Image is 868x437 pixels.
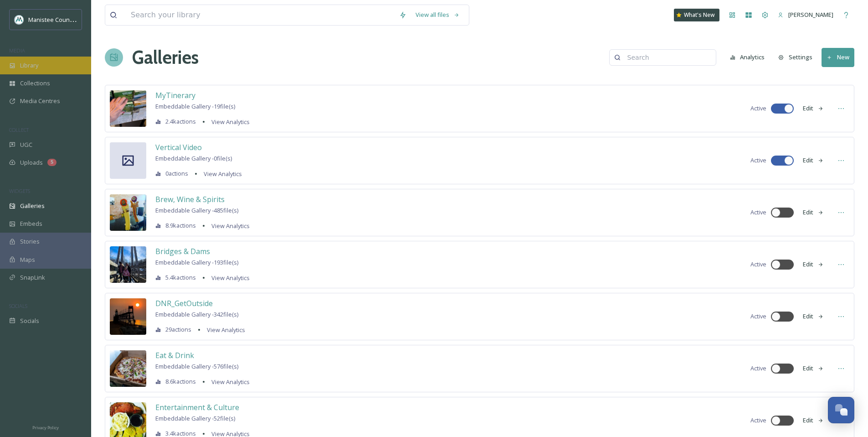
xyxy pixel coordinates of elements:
[20,158,43,167] span: Uploads
[20,317,39,325] span: Socials
[28,15,98,24] span: Manistee County Tourism
[155,194,225,204] span: Brew, Wine & Spirits
[155,402,239,412] span: Entertainment & Culture
[9,47,25,54] span: MEDIA
[155,414,235,422] span: Embeddable Gallery - 52 file(s)
[798,411,828,429] button: Edit
[15,15,24,24] img: logo.jpeg
[211,378,250,386] span: View Analytics
[798,203,828,221] button: Edit
[110,350,146,387] img: a47bf2d617890e3f07f229eca3d73a2220afb76bae45a53270c87d7fbc598d2f.jpg
[725,48,774,66] a: Analytics
[20,79,50,88] span: Collections
[9,302,27,309] span: SOCIALS
[155,102,235,110] span: Embeddable Gallery - 19 file(s)
[20,255,35,264] span: Maps
[20,97,60,105] span: Media Centres
[750,156,766,165] span: Active
[207,326,245,334] span: View Analytics
[750,104,766,113] span: Active
[411,6,464,24] a: View all files
[623,48,711,67] input: Search
[798,151,828,169] button: Edit
[798,359,828,377] button: Edit
[165,377,196,386] span: 8.6k actions
[207,272,250,283] a: View Analytics
[750,312,766,321] span: Active
[32,421,59,432] a: Privacy Policy
[211,222,250,230] span: View Analytics
[20,219,42,228] span: Embeds
[207,220,250,231] a: View Analytics
[211,118,250,126] span: View Analytics
[165,117,196,126] span: 2.4k actions
[750,416,766,425] span: Active
[20,202,45,210] span: Galleries
[155,142,202,152] span: Vertical Video
[20,273,45,282] span: SnapLink
[155,206,238,214] span: Embeddable Gallery - 485 file(s)
[199,168,242,179] a: View Analytics
[822,48,854,67] button: New
[32,425,59,431] span: Privacy Policy
[207,116,250,127] a: View Analytics
[674,9,719,21] a: What's New
[155,298,213,308] span: DNR_GetOutside
[798,307,828,325] button: Edit
[774,48,822,66] a: Settings
[110,298,146,335] img: b492e6695801c86bc0e12571ae92a9991e8984ab398419adf818820baf0a5a05.jpg
[155,310,238,318] span: Embeddable Gallery - 342 file(s)
[750,260,766,269] span: Active
[126,5,395,25] input: Search your library
[9,187,30,194] span: WIDGETS
[47,159,56,166] div: 5
[132,44,199,71] a: Galleries
[207,376,250,387] a: View Analytics
[211,274,250,282] span: View Analytics
[165,273,196,282] span: 5.4k actions
[110,90,146,127] img: 3ed6fdc3-7308-4ba7-80b5-212bc14f5105.jpg
[20,237,40,246] span: Stories
[20,61,38,70] span: Library
[110,246,146,283] img: 4d4575e161e4830c1b314273d14b12a67d075faeea9a7c206fe805511ca3f56e.jpg
[798,255,828,273] button: Edit
[828,397,854,423] button: Open Chat
[155,258,238,266] span: Embeddable Gallery - 193 file(s)
[750,364,766,373] span: Active
[155,246,210,256] span: Bridges & Dams
[798,99,828,117] button: Edit
[774,48,817,66] button: Settings
[725,48,770,66] button: Analytics
[155,90,195,100] span: MyTinerary
[788,10,833,19] span: [PERSON_NAME]
[773,6,838,24] a: [PERSON_NAME]
[155,350,194,360] span: Eat & Drink
[165,325,191,334] span: 29 actions
[204,170,242,178] span: View Analytics
[750,208,766,217] span: Active
[165,169,188,178] span: 0 actions
[202,324,245,335] a: View Analytics
[155,154,232,162] span: Embeddable Gallery - 0 file(s)
[9,126,29,133] span: COLLECT
[165,221,196,230] span: 8.9k actions
[155,362,238,370] span: Embeddable Gallery - 576 file(s)
[20,140,32,149] span: UGC
[110,194,146,231] img: d3ce80b5950592b34cfd81d4f7bea881d57fdd955a859d2c1a8c36721857bc9e.jpg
